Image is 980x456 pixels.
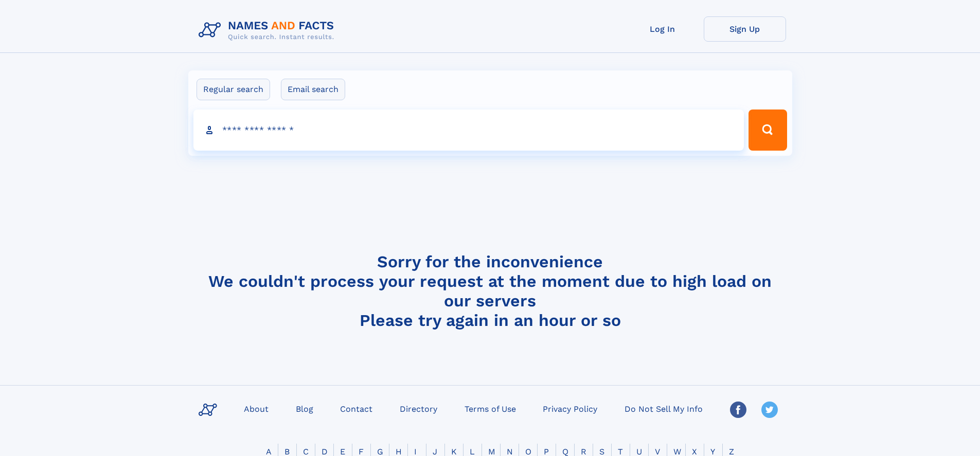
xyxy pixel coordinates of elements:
button: Search Button [749,110,787,151]
a: Directory [396,401,441,416]
img: Logo Names and Facts [194,16,343,44]
a: Blog [292,401,317,416]
a: Terms of Use [460,401,520,416]
a: Log In [621,16,704,42]
a: Privacy Policy [539,401,601,416]
a: About [240,401,273,416]
a: Contact [336,401,377,416]
input: search input [193,110,744,151]
a: Do Not Sell My Info [620,401,707,416]
a: Sign Up [704,16,786,42]
img: Twitter [761,402,778,418]
label: Regular search [197,79,270,100]
img: Facebook [730,402,746,418]
label: Email search [281,79,345,100]
h4: Sorry for the inconvenience We couldn't process your request at the moment due to high load on ou... [194,252,786,330]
